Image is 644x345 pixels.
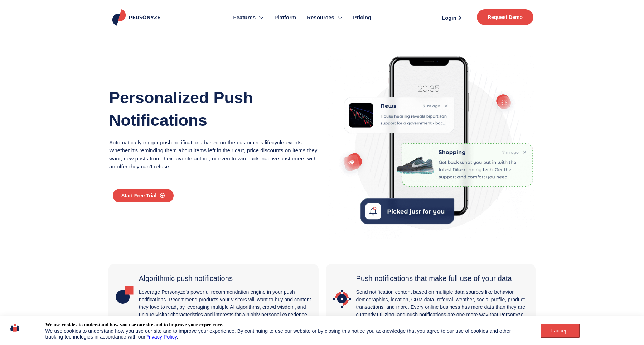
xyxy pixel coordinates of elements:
[348,4,377,32] a: Pricing
[139,274,233,282] span: Algorithmic push notifications
[233,14,256,22] span: Features
[328,55,535,239] img: Notifications
[477,9,533,25] a: Request Demo
[113,189,174,202] a: Start Free Trial
[442,15,456,20] span: Login
[111,9,164,26] img: Personyze logo
[228,4,269,32] a: Features
[545,328,575,334] div: I accept
[353,14,371,22] span: Pricing
[356,288,529,326] p: Send notification content based on multiple data sources like behavior, demographics, location, C...
[434,12,470,23] a: Login
[45,322,223,328] div: We use cookies to understand how you use our site and to improve your experience.
[356,274,512,282] span: Push notifications that make full use of your data
[10,322,19,334] img: icon
[488,15,523,20] span: Request Demo
[145,334,177,340] a: Privacy Policy
[139,288,311,318] p: Leverage Personyze's powerful recommendation engine in your push notifications. Recommend product...
[307,14,334,22] span: Resources
[541,324,580,338] button: I accept
[109,86,320,131] h1: Personalized Push Notifications
[269,4,301,32] a: Platform
[301,4,348,32] a: Resources
[109,139,320,171] p: Automatically trigger push notifications based on the customer’s lifecycle events. Whether it’s r...
[45,328,521,340] div: We use cookies to understand how you use our site and to improve your experience. By continuing t...
[121,193,156,198] span: Start Free Trial
[274,14,296,22] span: Platform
